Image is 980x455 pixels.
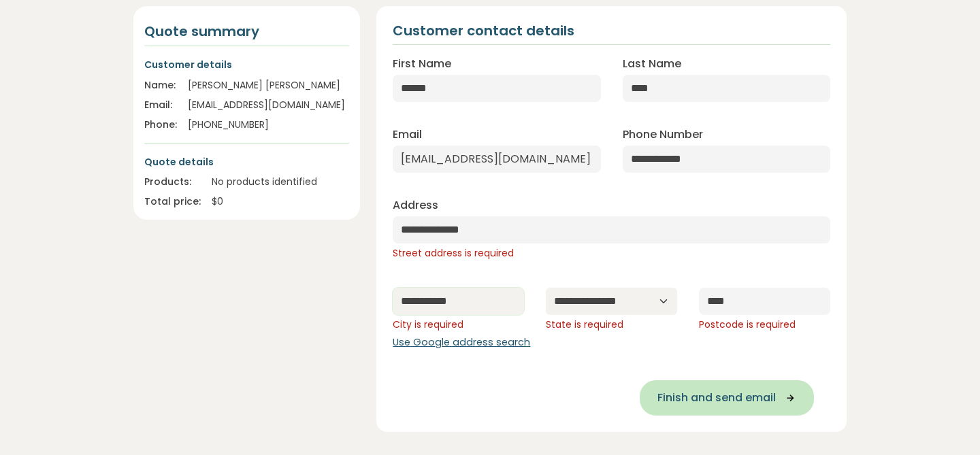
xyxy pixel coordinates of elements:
label: Email [393,127,422,143]
h2: Customer contact details [393,22,574,39]
div: Postcode is required [699,318,830,332]
div: Email: [144,98,177,112]
h4: Quote summary [144,22,349,40]
button: Use Google address search [393,335,530,350]
p: Customer details [144,57,349,72]
div: Phone: [144,118,177,132]
div: [EMAIL_ADDRESS][DOMAIN_NAME] [188,98,349,112]
div: $ 0 [212,195,349,209]
div: No products identified [212,175,349,189]
div: [PERSON_NAME] [PERSON_NAME] [188,78,349,92]
label: First Name [393,56,451,72]
label: Last Name [623,56,681,72]
div: City is required [393,318,524,332]
p: Quote details [144,154,349,169]
label: Phone Number [623,127,703,143]
input: Enter email [393,146,600,173]
label: Address [393,197,438,214]
div: Products: [144,175,201,189]
button: Finish and send email [640,380,814,416]
span: Finish and send email [657,390,776,406]
div: [PHONE_NUMBER] [188,118,349,132]
div: Street address is required [393,246,830,260]
div: State is required [546,318,677,332]
div: Name: [144,78,177,92]
div: Total price: [144,195,201,209]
